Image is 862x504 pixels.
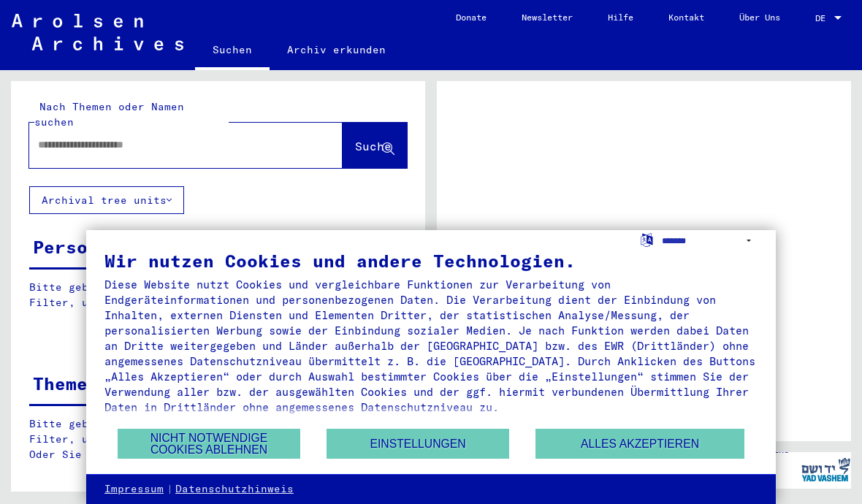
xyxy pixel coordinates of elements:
a: Suchen [195,32,270,70]
button: Einstellungen [327,429,509,459]
p: Bitte geben Sie einen Suchbegriff ein oder nutzen Sie die Filter, um Suchertreffer zu erhalten. O... [29,416,407,462]
button: Suche [343,123,407,168]
label: Sprache auswählen [639,232,655,246]
button: Archival tree units [29,186,184,214]
button: Alles akzeptieren [535,429,744,459]
a: Archiv erkunden [270,32,403,67]
p: Bitte geben Sie einen Suchbegriff ein oder nutzen Sie die Filter, um Suchertreffer zu erhalten. [29,280,406,310]
div: Diese Website nutzt Cookies und vergleichbare Funktionen zur Verarbeitung von Endgeräteinformatio... [104,277,758,415]
div: Wir nutzen Cookies und andere Technologien. [104,252,758,270]
span: DE [815,13,831,23]
img: yv_logo.png [798,451,853,488]
img: Arolsen_neg.svg [12,14,183,50]
span: Suche [355,139,392,153]
a: Datenschutzhinweis [175,482,294,497]
select: Sprache auswählen [662,230,758,251]
div: Themen [33,370,99,397]
mat-label: Nach Themen oder Namen suchen [34,100,184,129]
button: Nicht notwendige Cookies ablehnen [118,429,300,459]
div: Personen [33,234,121,260]
a: Impressum [104,482,164,497]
